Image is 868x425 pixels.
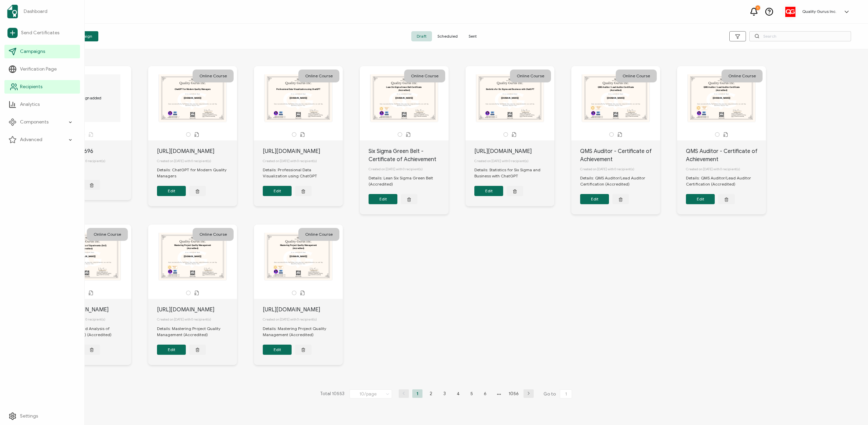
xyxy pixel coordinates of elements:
[411,31,432,41] span: Draft
[369,147,449,163] div: Six Sigma Green Belt - Certificate of Achievement
[51,314,131,325] div: Created on [DATE] with 0 recipient(s)
[20,136,42,143] span: Advanced
[474,155,554,167] div: Created on [DATE] with 0 recipient(s)
[686,163,766,175] div: Created on [DATE] with 0 recipient(s)
[507,389,520,398] li: 1056
[580,194,609,204] button: Edit
[21,30,59,36] span: Send Certificates
[350,389,392,399] input: Select
[4,2,80,21] a: Dashboard
[510,70,551,82] div: Online Course
[193,70,234,82] div: Online Course
[480,389,490,398] li: 6
[474,147,554,155] div: [URL][DOMAIN_NAME]
[467,389,477,398] li: 5
[157,326,237,338] div: Details: Mastering Project Quality Management (Accredited)
[580,147,660,163] div: QMS Auditor - Certificate of Achievement
[263,155,343,167] div: Created on [DATE] with 0 recipient(s)
[369,163,449,175] div: Created on [DATE] with 0 recipient(s)
[157,306,237,314] div: [URL][DOMAIN_NAME]
[474,167,554,179] div: Details: Statistics for Six Sigma and Business with ChatGPT
[51,306,131,314] div: [URL][DOMAIN_NAME]
[439,389,450,398] li: 3
[453,389,463,398] li: 4
[426,389,436,398] li: 2
[616,70,657,82] div: Online Course
[320,389,344,399] span: Total 10553
[263,345,292,355] button: Edit
[20,119,48,125] span: Components
[686,175,766,187] div: Details: QMS Auditor/Lead Auditor Certification (Accredited)
[432,31,463,41] span: Scheduled
[4,80,80,94] a: Recipients
[263,306,343,314] div: [URL][DOMAIN_NAME]
[157,345,186,355] button: Edit
[157,147,237,155] div: [URL][DOMAIN_NAME]
[298,70,339,82] div: Online Course
[263,314,343,325] div: Created on [DATE] with 0 recipient(s)
[4,409,80,423] a: Settings
[20,413,38,420] span: Settings
[51,326,131,338] div: Details: Design and Analysis of Experiments (DoE) (Accredited)
[157,167,237,179] div: Details: ChatGPT for Modern Quality Managers
[785,7,795,17] img: 91216a10-9783-40e9-bcd1-84595e326451.jpg
[263,167,343,179] div: Details: Professional Data Visualization using ChatGPT
[369,194,397,204] button: Edit
[474,186,503,196] button: Edit
[157,314,237,325] div: Created on [DATE] with 0 recipient(s)
[263,326,343,338] div: Details: Mastering Project Quality Management (Accredited)
[157,155,237,167] div: Created on [DATE] with 0 recipient(s)
[686,147,766,163] div: QMS Auditor - Certificate of Achievement
[4,45,80,58] a: Campaigns
[20,66,57,73] span: Verification Page
[463,31,482,41] span: Sent
[834,392,868,425] iframe: Chat Widget
[7,5,18,18] img: sertifier-logomark-colored.svg
[157,186,186,196] button: Edit
[20,101,40,108] span: Analytics
[87,228,128,241] div: Online Course
[404,70,445,82] div: Online Course
[412,389,422,398] li: 1
[755,5,760,10] div: 1
[51,155,131,167] div: Created on [DATE] with 0 recipient(s)
[4,62,80,76] a: Verification Page
[369,175,449,187] div: Details: Lean Six Sigma Green Belt (Accredited)
[20,48,45,55] span: Campaigns
[544,389,573,399] span: Go to
[686,194,715,204] button: Edit
[4,25,80,41] a: Send Certificates
[263,147,343,155] div: [URL][DOMAIN_NAME]
[580,175,660,187] div: Details: QMS Auditor/Lead Auditor Certification (Accredited)
[749,31,851,41] input: Search
[263,186,292,196] button: Edit
[4,98,80,111] a: Analytics
[580,163,660,175] div: Created on [DATE] with 0 recipient(s)
[802,9,836,14] h5: Quality Gurus Inc.
[20,83,42,90] span: Recipients
[24,8,47,15] span: Dashboard
[51,147,131,155] div: Credential 10696
[298,228,339,241] div: Online Course
[193,228,234,241] div: Online Course
[722,70,763,82] div: Online Course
